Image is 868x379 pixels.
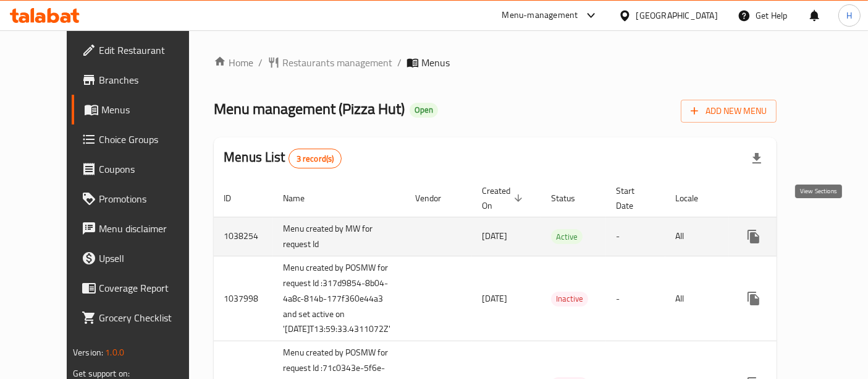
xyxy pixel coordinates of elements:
span: Menu management ( Pizza Hut ) [214,95,405,123]
nav: breadcrumb [214,55,777,70]
button: more [739,222,769,251]
span: Start Date [616,183,651,213]
span: [DATE] [482,228,507,244]
span: Inactive [551,292,588,306]
div: [GEOGRAPHIC_DATA] [636,9,718,22]
li: / [258,55,263,70]
a: Grocery Checklist [72,303,212,333]
span: Open [410,105,438,115]
td: All [665,217,729,256]
td: - [606,217,665,256]
td: 1037998 [214,256,273,341]
span: Edit Restaurant [99,43,202,58]
span: Branches [99,72,202,87]
a: Restaurants management [268,55,392,70]
span: Add New Menu [691,103,767,119]
div: Menu-management [502,8,578,23]
td: Menu created by POSMW for request Id :317d9854-8b04-4a8c-814b-177f360e44a3 and set active on '[DA... [273,256,405,341]
span: Menus [101,102,202,117]
span: Promotions [99,191,202,206]
span: Menu disclaimer [99,221,202,236]
td: - [606,256,665,341]
a: Upsell [72,243,212,273]
a: Promotions [72,184,212,214]
button: Change Status [769,222,798,251]
a: Coupons [72,154,212,184]
a: Coverage Report [72,273,212,303]
button: more [739,284,769,313]
span: Created On [482,183,526,213]
span: H [846,9,852,22]
span: Status [551,191,591,206]
div: Total records count [289,149,342,168]
span: 1.0.0 [105,344,124,360]
span: Version: [73,344,103,360]
span: Name [283,191,321,206]
span: 3 record(s) [289,153,342,165]
button: Change Status [769,284,798,313]
li: / [397,55,402,70]
a: Edit Restaurant [72,35,212,65]
span: Active [551,230,583,244]
div: Open [410,103,438,118]
a: Menus [72,95,212,124]
th: Actions [729,180,867,217]
td: All [665,256,729,341]
span: [DATE] [482,290,507,307]
span: Locale [675,191,714,206]
span: Vendor [415,191,457,206]
div: Export file [742,144,772,173]
span: Choice Groups [99,132,202,147]
span: Coupons [99,162,202,176]
a: Menu disclaimer [72,214,212,243]
span: ID [224,191,247,206]
span: Coverage Report [99,281,202,295]
span: Grocery Checklist [99,310,202,325]
a: Home [214,55,253,70]
span: Menus [421,55,450,70]
a: Branches [72,65,212,95]
div: Inactive [551,292,588,307]
button: Add New Menu [681,100,777,123]
span: Upsell [99,251,202,266]
td: Menu created by MW for request Id [273,217,405,256]
span: Restaurants management [282,55,392,70]
td: 1038254 [214,217,273,256]
h2: Menus List [224,148,342,168]
a: Choice Groups [72,124,212,154]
